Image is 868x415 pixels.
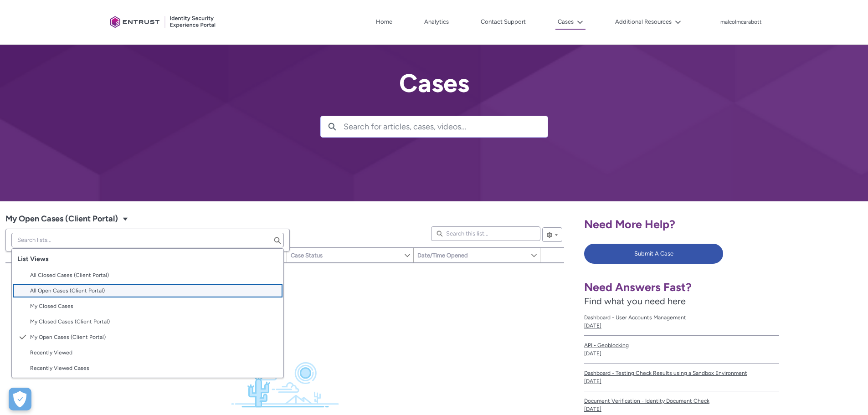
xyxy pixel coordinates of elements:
h1: Need Answers Fast? [584,280,779,294]
button: Open Preferences [9,388,31,410]
span: Document Verification - Identity Document Check [584,397,779,405]
lightning-formatted-date-time: [DATE] [584,350,601,357]
a: API - Geoblocking[DATE] [584,336,779,364]
span: Dashboard - User Accounts Management [584,313,779,322]
iframe: Qualified Messenger [706,204,868,415]
a: Contact Support [478,15,528,29]
lightning-formatted-date-time: [DATE] [584,406,601,412]
input: Search for articles, cases, videos... [344,116,548,137]
button: User Profile malcolmcarabott [720,17,762,26]
a: Analytics, opens in new tab [422,15,451,29]
lightning-formatted-date-time: [DATE] [584,378,601,384]
lightning-formatted-date-time: [DATE] [584,323,601,329]
table: My Open Cases (Client Portal) [5,263,564,263]
span: API - Geoblocking [584,341,779,349]
button: Submit A Case [584,244,723,264]
span: Dashboard - Testing Check Results using a Sandbox Environment [584,369,779,377]
span: Need More Help? [584,217,675,231]
p: malcolmcarabott [720,19,762,26]
button: List View Controls [542,227,562,242]
span: Find what you need here [584,296,686,307]
button: Cases [555,15,586,30]
button: Select a List View: Cases [120,213,131,224]
input: Search this list... [431,226,540,241]
h2: Cases [320,69,548,97]
a: Date/Time Opened [414,248,530,262]
a: Home [374,15,395,29]
button: Search [321,116,344,137]
div: Cookie Preferences [9,388,31,410]
a: Case Status [287,248,404,262]
a: Dashboard - User Accounts Management[DATE] [584,308,779,336]
span: My Open Cases (Client Portal) [5,212,118,226]
a: Dashboard - Testing Check Results using a Sandbox Environment[DATE] [584,364,779,391]
button: Additional Resources [613,15,683,29]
